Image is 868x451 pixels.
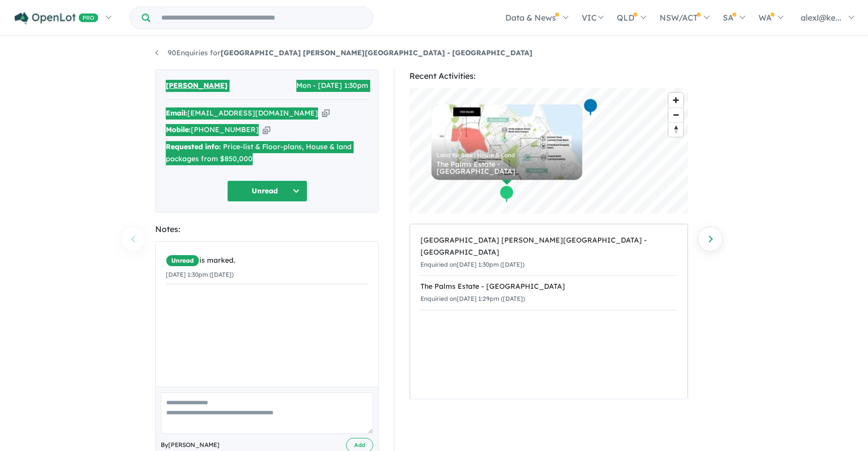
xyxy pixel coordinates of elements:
strong: Mobile: [166,125,191,134]
small: Enquiried on [DATE] 1:29pm ([DATE]) [420,295,525,302]
strong: Requested info: [166,142,221,151]
div: Notes: [155,222,379,236]
span: alexl@ke... [801,13,841,23]
div: The Palms Estate - [GEOGRAPHIC_DATA] [437,161,577,175]
strong: [GEOGRAPHIC_DATA] [PERSON_NAME][GEOGRAPHIC_DATA] - [GEOGRAPHIC_DATA] [221,48,532,57]
button: Zoom in [669,93,683,107]
img: Openlot PRO Logo White [15,12,98,25]
div: [GEOGRAPHIC_DATA] [PERSON_NAME][GEOGRAPHIC_DATA] - [GEOGRAPHIC_DATA] [420,235,677,259]
input: Try estate name, suburb, builder or developer [152,7,371,29]
div: The Palms Estate - [GEOGRAPHIC_DATA] [420,281,677,293]
span: Mon - [DATE] 1:30pm [296,80,368,92]
a: [EMAIL_ADDRESS][DOMAIN_NAME] [187,108,318,118]
a: 90Enquiries for[GEOGRAPHIC_DATA] [PERSON_NAME][GEOGRAPHIC_DATA] - [GEOGRAPHIC_DATA] [155,48,532,57]
div: Recent Activities: [409,69,688,83]
button: Copy [263,125,270,135]
div: Map marker [583,98,598,117]
div: Price-list & Floor-plans, House & land packages from $850,000 [166,141,368,165]
a: Land for Sale | House & Land The Palms Estate - [GEOGRAPHIC_DATA] [431,104,582,180]
span: [PERSON_NAME] [166,80,228,92]
small: Enquiried on [DATE] 1:30pm ([DATE]) [420,261,524,268]
a: [GEOGRAPHIC_DATA] [PERSON_NAME][GEOGRAPHIC_DATA] - [GEOGRAPHIC_DATA]Enquiried on[DATE] 1:30pm ([D... [420,230,677,276]
span: Reset bearing to north [669,123,683,137]
div: is marked. [166,255,368,267]
canvas: Map [409,88,688,213]
small: [DATE] 1:30pm ([DATE]) [166,271,234,278]
span: Unread [166,255,199,267]
span: Zoom out [669,108,683,122]
a: The Palms Estate - [GEOGRAPHIC_DATA]Enquiried on[DATE] 1:29pm ([DATE]) [420,275,677,310]
div: Land for Sale | House & Land [437,153,577,158]
button: Unread [227,180,307,202]
a: [PHONE_NUMBER] [191,125,259,134]
button: Reset bearing to north [669,122,683,137]
button: Zoom out [669,107,683,122]
strong: Email: [166,108,187,118]
span: By [PERSON_NAME] [161,440,220,450]
button: Copy [322,108,330,119]
nav: breadcrumb [155,47,713,59]
div: Map marker [499,185,514,203]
